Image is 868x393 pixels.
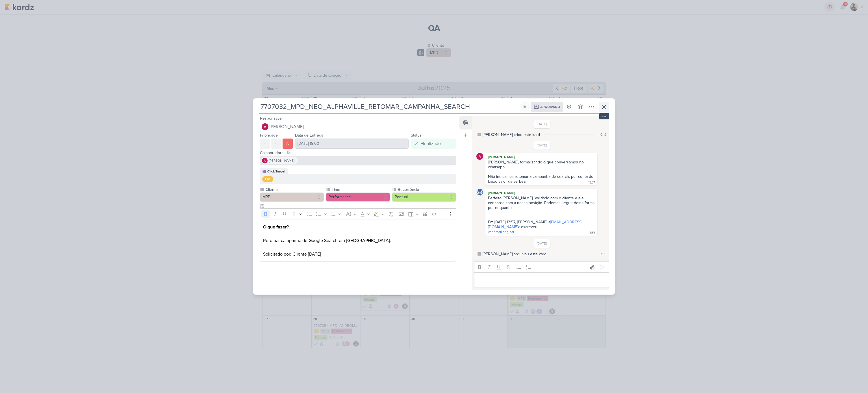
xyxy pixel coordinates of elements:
span: Arquivado [540,105,560,109]
div: [PERSON_NAME] arquivou este kard [483,251,546,257]
div: 15:35 [588,231,595,235]
label: Data de Entrega [295,133,323,138]
div: Click Target [267,169,285,174]
div: Editor toolbar [260,208,456,219]
img: Alessandra Gomes [262,158,268,163]
div: [PERSON_NAME], formalizando o que conversamos no whatsapp... Não indicamos retomar a campanha de ... [488,160,594,184]
strong: O que fazer? [263,224,289,230]
div: Colaboradores [260,150,456,156]
input: Select a date [295,139,409,149]
label: Prioridade [260,133,278,138]
a: [EMAIL_ADDRESS][DOMAIN_NAME] [488,220,582,229]
label: Recorrência [397,187,456,193]
button: MPD [260,193,324,202]
div: 10:12 [599,132,606,137]
button: FInalizado [411,139,456,149]
div: Arquivado [531,102,563,112]
input: Kard Sem Título [259,102,519,112]
span: ver email original [488,230,514,234]
div: Ligar relógio [523,105,527,109]
div: [PERSON_NAME] criou este kard [483,132,540,138]
label: Responsável [260,116,283,121]
div: 0:00 [600,251,606,256]
div: esc [599,113,609,119]
div: [PERSON_NAME] [487,154,596,160]
div: 13:57 [588,180,595,185]
button: [PERSON_NAME] [260,122,456,132]
div: [PERSON_NAME] [487,190,596,196]
img: Alessandra Gomes [262,123,268,130]
label: Cliente [265,187,324,193]
span: [PERSON_NAME] [270,123,304,130]
label: Status [411,133,422,138]
button: Performance [326,193,390,202]
div: Editor toolbar [474,262,609,273]
img: Alessandra Gomes [476,153,483,160]
div: Editor editing area: main [260,219,456,262]
img: Caroline Traven De Andrade [476,189,483,196]
div: Editor editing area: main [474,272,609,288]
span: Perfeito [PERSON_NAME]. Validado com o cliente e ele concorda com a nossa posição. Podemos seguir... [488,196,602,229]
div: FInalizado [420,140,441,147]
div: QA [265,176,270,182]
p: Retomar campanha de Google Search em [GEOGRAPHIC_DATA]. Solicitado por: Cliente [DATE] [263,224,453,258]
label: Time [331,187,390,193]
button: Pontual [392,193,456,202]
span: [PERSON_NAME] [269,158,294,163]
